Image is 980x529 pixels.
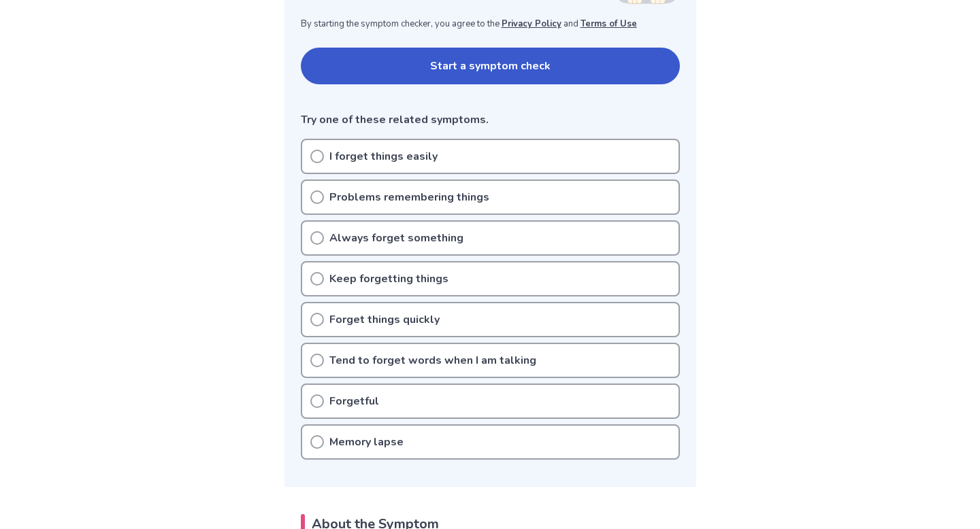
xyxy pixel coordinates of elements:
p: Always forget something [329,230,463,246]
button: Start a symptom check [301,48,680,84]
p: By starting the symptom checker, you agree to the and [301,18,680,31]
p: Memory lapse [329,434,404,450]
a: Privacy Policy [502,18,561,30]
p: Problems remembering things [329,189,489,205]
p: Try one of these related symptoms. [301,112,680,128]
p: Forget things quickly [329,311,440,328]
p: Keep forgetting things [329,271,448,287]
a: Terms of Use [581,18,637,30]
p: I forget things easily [329,148,438,165]
p: Tend to forget words when I am talking [329,352,536,369]
p: Forgetful [329,393,379,409]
